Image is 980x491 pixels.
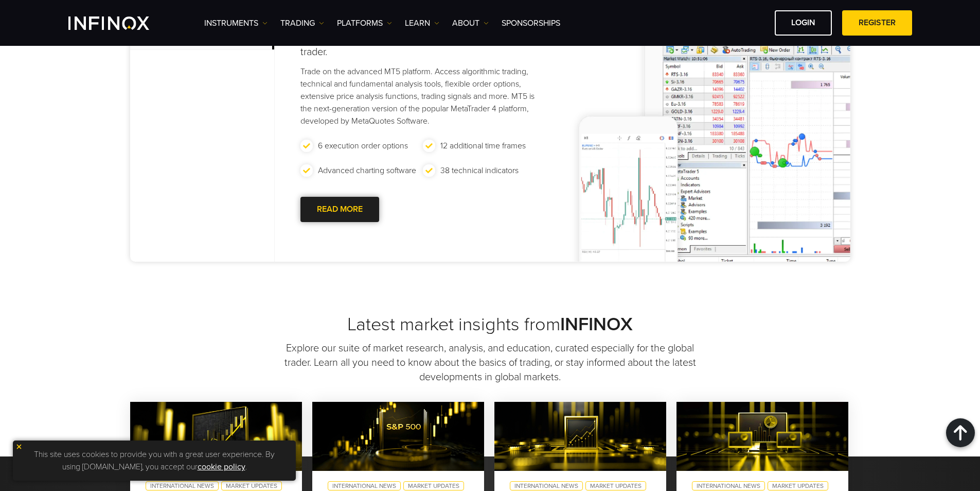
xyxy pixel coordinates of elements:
img: yellow close icon [15,443,23,450]
a: READ MORE [300,197,379,222]
a: International News [146,481,219,490]
strong: INFINOX [560,313,633,335]
p: Trade on the advanced MT5 platform. Access algorithmic trading, technical and fundamental analysi... [300,65,546,127]
a: LOGIN [775,10,832,36]
a: Market Updates [585,481,646,490]
p: Advanced charting software [318,164,416,177]
a: ABOUT [452,17,489,29]
a: PLATFORMS [337,17,392,29]
a: cookie policy [198,462,245,472]
p: Explore our suite of market research, analysis, and education, curated especially for the global ... [283,341,698,384]
a: Market Updates [221,481,282,490]
a: International News [692,481,765,490]
p: 38 technical indicators [440,164,519,177]
a: REGISTER [842,10,912,36]
a: INFINOX Logo [68,16,173,30]
a: SPONSORSHIPS [502,17,560,29]
a: TRADING [280,17,324,29]
p: 12 additional time frames [440,140,526,152]
a: International News [510,481,583,490]
h2: Latest market insights from [130,313,850,336]
p: 6 execution order options [318,140,408,152]
a: Learn [405,17,439,29]
p: This site uses cookies to provide you with a great user experience. By using [DOMAIN_NAME], you a... [18,446,291,476]
a: International News [328,481,401,490]
a: Market Updates [403,481,464,490]
a: Instruments [204,17,268,29]
a: Market Updates [768,481,828,490]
